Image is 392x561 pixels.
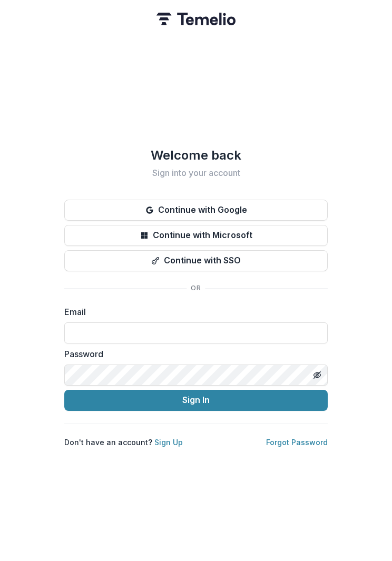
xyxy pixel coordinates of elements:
label: Email [64,306,321,318]
h2: Sign into your account [64,168,328,178]
a: Sign Up [154,438,183,447]
h1: Welcome back [64,147,328,164]
button: Continue with SSO [64,250,328,271]
p: Don't have an account? [64,437,183,448]
label: Password [64,348,321,360]
img: Temelio [156,13,236,25]
button: Continue with Microsoft [64,225,328,246]
button: Toggle password visibility [309,367,326,383]
button: Sign In [64,390,328,411]
button: Continue with Google [64,200,328,221]
a: Forgot Password [266,438,328,447]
